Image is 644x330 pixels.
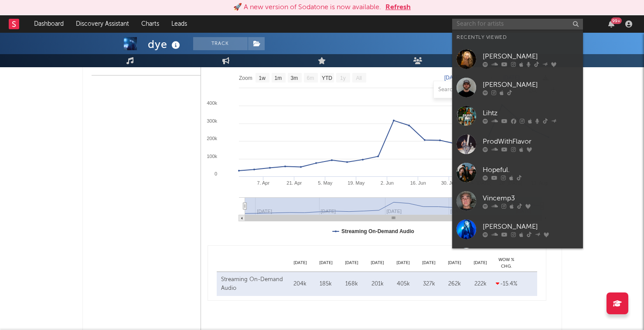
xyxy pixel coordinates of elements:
text: 1m [274,75,282,81]
div: ProdWithFlavor [483,136,579,147]
div: 327k [418,280,440,289]
div: 222k [470,280,491,289]
a: Dashboard [28,15,70,33]
text: 19. May [348,180,365,186]
a: [PERSON_NAME] [452,215,583,244]
text: 3m [290,75,298,81]
div: 99 + [611,17,622,24]
a: Vincemp3 [452,187,583,215]
div: Lihtz [483,108,579,118]
text: 0 [214,171,217,176]
div: 185k [315,280,337,289]
a: [PERSON_NAME] [452,73,583,102]
div: [DATE] [390,260,416,266]
div: -15.4 % [496,280,518,289]
div: [DATE] [339,260,365,266]
div: dye [148,37,182,52]
div: Hopeful. [483,165,579,175]
text: [DATE] [444,75,461,81]
a: ProdWithFlavor [452,130,583,158]
div: WoW % Chg. [494,257,520,269]
div: [PERSON_NAME] [483,79,579,90]
div: 201k [367,280,388,289]
text: 16. Jun [410,180,426,186]
text: 5. May [318,180,333,186]
button: Refresh [385,2,411,13]
text: 200k [207,136,217,141]
div: [DATE] [416,260,442,266]
div: 405k [392,280,414,289]
div: 262k [444,280,465,289]
text: 30. Jun [441,180,457,186]
div: [DATE] [287,260,313,266]
div: [DATE] [467,260,493,266]
input: Search for artists [452,19,583,30]
text: 1w [259,75,266,81]
div: 🚀 A new version of Sodatone is now available. [233,2,381,13]
input: Search by song name or URL [434,86,526,93]
button: Track [193,37,248,50]
text: 7. Apr [257,180,269,186]
a: Discovery Assistant [70,15,135,33]
a: Hopeful. [452,158,583,187]
text: 6m [307,75,314,81]
div: Vincemp3 [483,193,579,203]
a: [PERSON_NAME] [452,45,583,73]
a: Lihtz [452,102,583,130]
div: 168k [341,280,362,289]
div: [DATE] [313,260,339,266]
text: Streaming On-Demand Audio [341,228,414,234]
text: 21. Apr [286,180,302,186]
div: [PERSON_NAME] [483,51,579,62]
text: 300k [207,118,217,124]
text: All [356,75,361,81]
div: Streaming On-Demand Audio [221,275,285,292]
text: 100k [207,154,217,159]
text: 1y [340,75,346,81]
a: Charts [135,15,165,33]
a: Leads [165,15,193,33]
div: Recently Viewed [457,32,579,43]
div: 204k [290,280,311,289]
div: [DATE] [442,260,467,266]
div: [DATE] [365,260,390,266]
button: 99+ [608,21,614,27]
div: [PERSON_NAME] [483,221,579,232]
a: phreshboyswag [452,244,583,272]
text: Zoom [239,75,252,81]
text: 2. Jun [380,180,393,186]
text: YTD [321,75,332,81]
text: 400k [207,100,217,106]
